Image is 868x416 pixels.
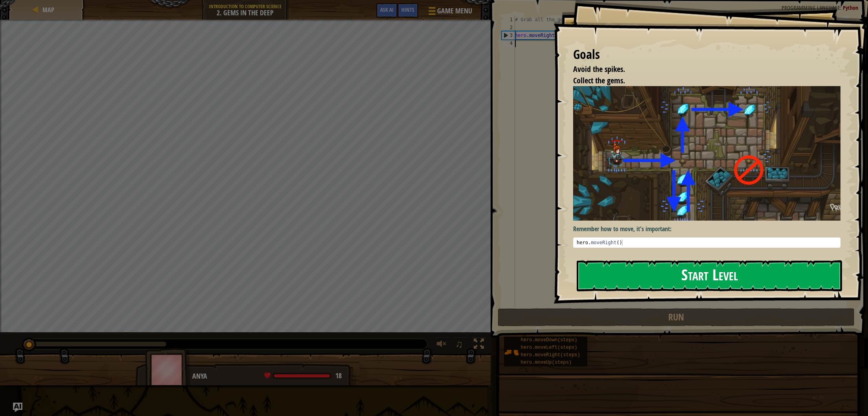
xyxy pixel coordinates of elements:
button: Ask AI [13,403,22,412]
button: Ask AI [376,3,397,18]
span: hero.moveDown(steps) [521,337,577,343]
span: Hints [401,6,414,13]
button: Start Level [577,260,842,291]
a: Map [40,6,54,14]
span: Game Menu [437,6,472,16]
img: thang_avatar_frame.png [145,348,191,392]
img: portrait.png [504,345,519,360]
span: hero.moveUp(steps) [521,360,572,365]
span: hero.moveRight(steps) [521,352,580,358]
div: 4 [502,39,515,47]
span: ♫ [455,338,463,350]
div: health: 18 / 18 [264,372,342,379]
span: hero.moveLeft(steps) [521,345,577,350]
button: Toggle fullscreen [471,337,487,353]
li: Avoid the spikes. [563,64,839,75]
img: Gems in the deep [573,86,840,221]
div: Goals [573,46,840,64]
span: Avoid the spikes. [573,64,625,74]
span: Ask AI [380,6,394,13]
div: 1 [502,16,515,24]
div: 3 [502,31,515,39]
span: Map [42,6,54,14]
button: Adjust volume [434,337,450,353]
span: 18 [335,371,342,381]
li: Collect the gems. [563,75,839,87]
span: Collect the gems. [573,75,625,86]
button: ♫ [454,337,467,353]
div: 2 [502,24,515,31]
button: Game Menu [422,3,477,22]
div: Anya [192,371,348,381]
p: Remember how to move, it's important: [573,225,840,234]
button: Run [498,308,855,326]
